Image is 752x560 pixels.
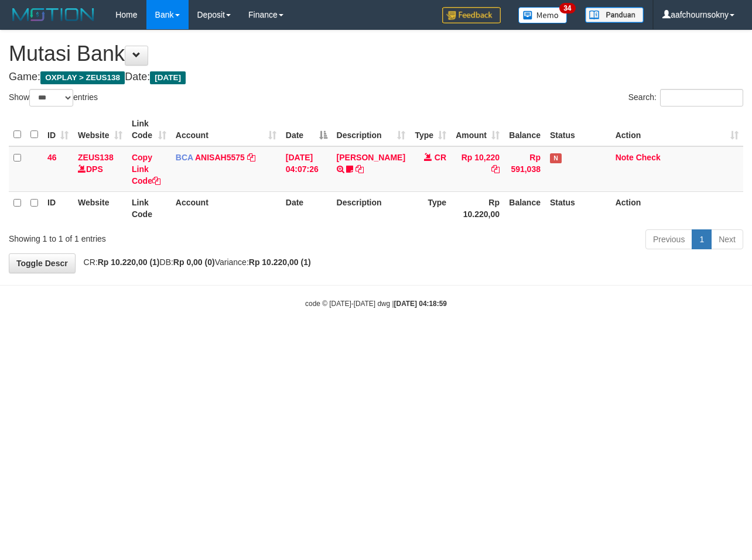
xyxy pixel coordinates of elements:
a: ZEUS138 [78,153,114,162]
a: Next [711,229,743,249]
span: 34 [559,3,575,13]
img: Button%20Memo.svg [518,7,568,23]
th: Type [410,191,451,225]
th: ID: activate to sort column ascending [43,113,73,146]
a: 1 [692,229,712,249]
th: Action [611,191,743,225]
th: Balance [504,191,545,225]
a: Check [636,153,661,162]
a: Previous [645,229,692,249]
img: Feedback.jpg [442,7,501,23]
strong: Rp 10.220,00 (1) [249,257,311,267]
span: OXPLAY > ZEUS138 [40,71,125,84]
small: code © [DATE]-[DATE] dwg | [305,300,447,308]
a: ANISAH5575 [195,153,245,162]
a: Copy ANISAH5575 to clipboard [247,153,255,162]
td: DPS [73,146,127,192]
h1: Mutasi Bank [9,42,743,66]
select: Showentries [29,89,73,106]
a: Toggle Descr [9,253,76,273]
th: Amount: activate to sort column ascending [451,113,504,146]
th: Balance [504,113,545,146]
label: Search: [628,89,743,106]
a: Copy Rp 10,220 to clipboard [491,164,500,174]
h4: Game: Date: [9,71,743,83]
td: Rp 10,220 [451,146,504,192]
div: Showing 1 to 1 of 1 entries [9,228,305,245]
th: Action: activate to sort column ascending [611,113,743,146]
strong: Rp 0,00 (0) [173,257,215,267]
td: Rp 591,038 [504,146,545,192]
span: 46 [47,153,57,162]
th: Website: activate to sort column ascending [73,113,127,146]
strong: [DATE] 04:18:59 [394,300,447,308]
th: Rp 10.220,00 [451,191,504,225]
label: Show entries [9,89,98,106]
span: [DATE] [150,71,186,84]
th: Account [171,191,281,225]
span: CR: DB: Variance: [78,257,311,267]
th: Link Code [127,191,171,225]
a: Copy HASAN NUR YUNKA to clipboard [356,164,364,174]
th: Status [545,191,611,225]
th: Status [545,113,611,146]
td: [DATE] 04:07:26 [281,146,332,192]
span: CR [435,153,446,162]
th: Link Code: activate to sort column ascending [127,113,171,146]
span: BCA [176,153,193,162]
th: Date [281,191,332,225]
th: ID [43,191,73,225]
a: [PERSON_NAME] [337,153,405,162]
input: Search: [660,89,743,106]
span: Has Note [550,153,562,163]
strong: Rp 10.220,00 (1) [98,257,160,267]
th: Date: activate to sort column descending [281,113,332,146]
th: Account: activate to sort column ascending [171,113,281,146]
a: Note [616,153,634,162]
img: MOTION_logo.png [9,6,98,23]
th: Type: activate to sort column ascending [410,113,451,146]
img: panduan.png [585,7,644,23]
th: Description: activate to sort column ascending [332,113,410,146]
th: Website [73,191,127,225]
th: Description [332,191,410,225]
a: Copy Link Code [132,153,160,185]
